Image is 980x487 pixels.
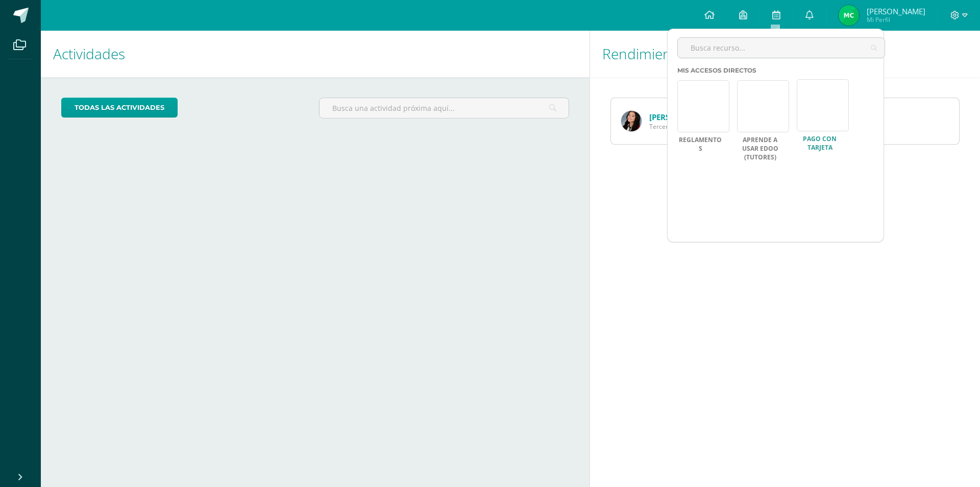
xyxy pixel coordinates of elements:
img: 3a03baceab5bb86c40bf3e6a62add47c.png [621,111,642,131]
input: Busca recurso... [678,38,885,58]
img: fa6ff619cbc76bbb270b04f69bbfe723.png [839,5,859,26]
span: Tercero Básico Básicos [649,122,716,131]
span: Mis accesos directos [677,66,756,74]
a: Reglamentos [677,136,723,153]
a: todas las Actividades [61,98,178,118]
a: PAGO CON TARJETA [797,135,843,152]
span: Mi Perfil [867,15,925,24]
h1: Rendimiento de mis hijos [602,31,968,77]
a: Aprende a usar Edoo (Tutores) [737,136,783,161]
a: [PERSON_NAME] [649,112,710,122]
h1: Actividades [53,31,577,77]
span: [PERSON_NAME] [867,6,925,16]
input: Busca una actividad próxima aquí... [320,98,568,118]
